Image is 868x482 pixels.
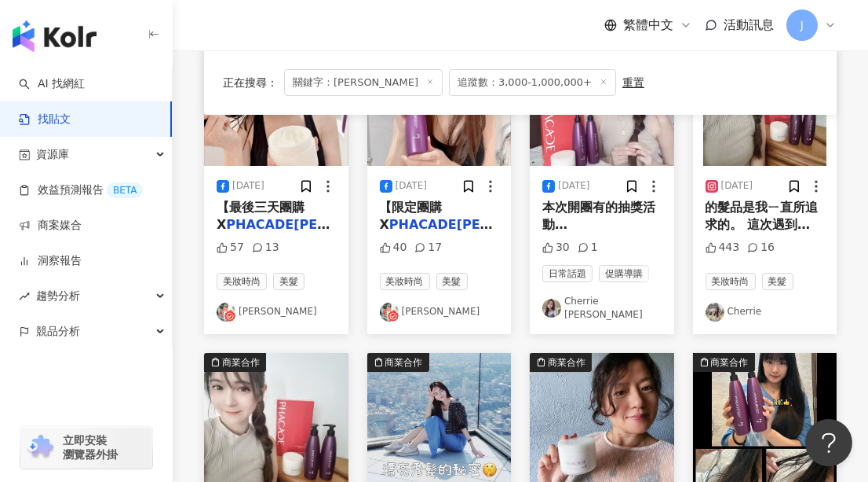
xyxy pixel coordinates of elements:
iframe: Help Scout Beacon - Open [805,419,852,466]
span: 美髮 [436,273,468,290]
div: [DATE] [232,179,264,193]
span: 美髮 [762,273,793,290]
img: KOL Avatar [706,303,724,322]
div: 商業合作 [548,355,585,370]
a: KOL AvatarCherrie [706,303,825,322]
img: logo [13,20,97,52]
a: chrome extension立即安裝 瀏覽器外掛 [20,426,152,469]
a: 洞察報告 [19,253,82,269]
div: 443 [706,240,740,256]
div: 13 [252,240,279,256]
span: 美髮 [273,273,305,290]
div: 商業合作 [385,355,423,370]
a: 效益預測報告BETA [19,182,143,198]
div: 57 [217,240,244,256]
span: 本次開團有的抽獎活動 「 [542,200,655,250]
span: 正在搜尋 ： [223,76,278,89]
span: 日常話題 [542,265,593,282]
a: KOL Avatar[PERSON_NAME] [217,303,336,322]
div: [DATE] [396,179,428,193]
span: 【限定團購 X [380,200,443,232]
span: 美妝時尚 [380,273,430,290]
div: 重置 [622,76,644,89]
span: 趨勢分析 [36,278,80,314]
div: [DATE] [721,179,753,193]
img: KOL Avatar [380,303,399,322]
img: chrome extension [25,435,56,460]
span: 立即安裝 瀏覽器外掛 [63,433,118,462]
span: 美妝時尚 [217,273,267,290]
div: 商業合作 [222,355,260,370]
img: KOL Avatar [217,303,235,322]
span: 關鍵字：[PERSON_NAME] [284,69,443,96]
div: 17 [414,240,442,256]
a: KOL Avatar[PERSON_NAME] [380,303,499,322]
span: 【最後三天團購 X [217,200,305,232]
a: 找貼文 [19,112,71,127]
span: 促購導購 [599,265,649,282]
div: 1 [578,240,598,256]
img: KOL Avatar [542,299,561,318]
span: J [801,17,804,34]
span: 美妝時尚 [706,273,756,290]
span: 資源庫 [36,137,69,172]
mark: PHACADE[PERSON_NAME] [226,217,410,232]
a: KOL AvatarCherrie [PERSON_NAME] [542,295,662,322]
div: 40 [380,240,407,256]
span: rise [19,291,30,302]
div: [DATE] [558,179,590,193]
span: 繁體中文 [623,17,673,34]
span: 活動訊息 [724,17,774,32]
a: 商案媒合 [19,218,82,234]
span: 競品分析 [36,314,80,349]
div: 30 [542,240,570,256]
mark: PHACADE[PERSON_NAME] [389,217,574,232]
div: 商業合作 [711,355,749,370]
span: 追蹤數：3,000-1,000,000+ [449,69,616,96]
div: 16 [747,240,775,256]
span: 的髮品是我ㄧ直所追求的。 這次遇到 「 [706,200,819,250]
a: searchAI 找網紅 [19,76,85,92]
